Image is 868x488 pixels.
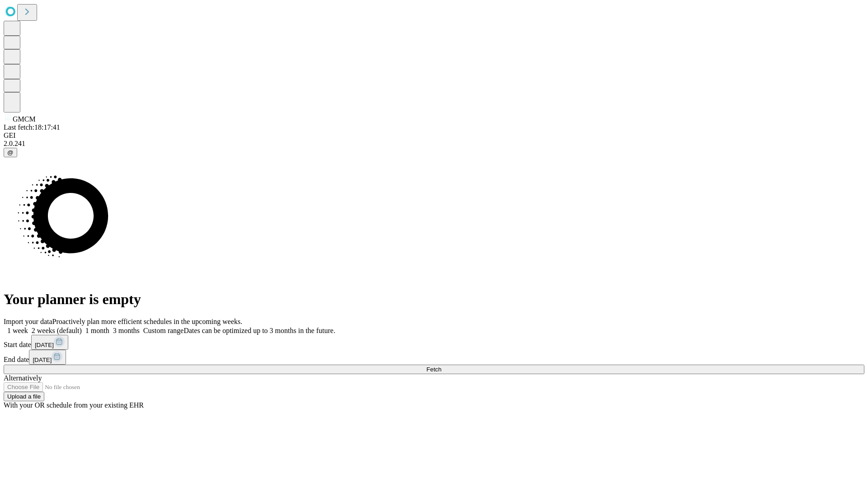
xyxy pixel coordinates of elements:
[29,350,66,365] button: [DATE]
[32,327,82,334] span: 2 weeks (default)
[4,392,44,401] button: Upload a file
[52,318,242,325] span: Proactively plan more efficient schedules in the upcoming weeks.
[4,131,864,140] div: GEI
[13,115,36,123] span: GMCM
[33,357,52,363] span: [DATE]
[4,148,17,157] button: @
[4,140,864,148] div: 2.0.241
[4,374,42,382] span: Alternatively
[113,327,140,334] span: 3 months
[31,335,68,350] button: [DATE]
[143,327,184,334] span: Custom range
[35,342,54,348] span: [DATE]
[4,291,864,308] h1: Your planner is empty
[4,335,864,350] div: Start date
[4,365,864,374] button: Fetch
[7,327,28,334] span: 1 week
[4,318,52,325] span: Import your data
[184,327,335,334] span: Dates can be optimized up to 3 months in the future.
[4,401,144,409] span: With your OR schedule from your existing EHR
[7,149,14,156] span: @
[426,366,441,373] span: Fetch
[85,327,109,334] span: 1 month
[4,123,60,131] span: Last fetch: 18:17:41
[4,350,864,365] div: End date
